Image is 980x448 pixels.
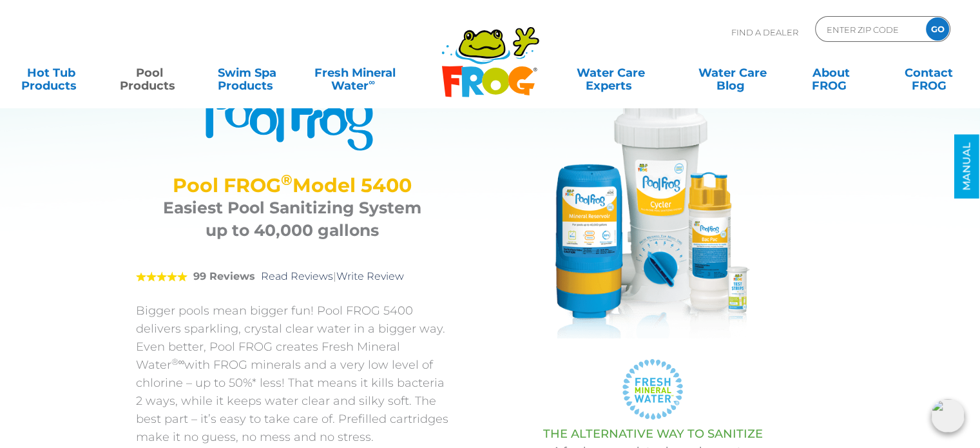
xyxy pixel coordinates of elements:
p: Find A Dealer [731,16,798,48]
input: GO [926,17,949,41]
a: Swim SpaProducts [209,60,285,86]
a: PoolProducts [111,60,187,86]
h3: Easiest Pool Sanitizing System up to 40,000 gallons [152,197,432,242]
p: Bigger pools mean bigger fun! Pool FROG 5400 delivers sparkling, crystal clear water in a bigger ... [136,302,448,446]
div: | [136,251,448,302]
a: Water CareExperts [548,60,673,86]
a: ContactFROG [891,60,967,86]
strong: 99 Reviews [193,270,255,282]
sup: ® [281,171,293,189]
sup: ∞ [369,77,375,87]
a: MANUAL [954,135,979,199]
a: Water CareBlog [695,60,771,86]
a: AboutFROG [793,60,869,86]
a: Read Reviews [261,270,333,282]
h2: Pool FROG Model 5400 [152,174,432,197]
a: Write Review [336,270,404,282]
img: openIcon [931,399,965,433]
span: 5 [136,271,187,282]
input: Zip Code Form [825,20,912,39]
a: Hot TubProducts [13,60,89,86]
sup: ®∞ [171,356,185,367]
a: Fresh MineralWater∞ [307,60,403,86]
h3: THE ALTERNATIVE WAY TO SANITIZE [481,427,825,440]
